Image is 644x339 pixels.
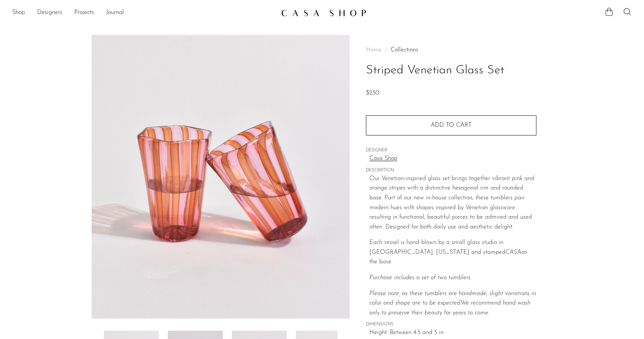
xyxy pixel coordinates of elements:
[366,321,536,328] span: DIMENSIONS
[369,154,536,164] a: Casa Shop
[366,61,536,80] h1: Striped Venetian Glass Set
[366,90,379,96] span: $250
[366,47,381,53] span: Home
[366,47,536,53] nav: Breadcrumbs
[431,122,472,128] span: Add to cart
[369,275,472,281] em: Purchase includes a set of two tumblers.
[92,35,350,319] img: Striped Venetian Glass Set
[391,47,418,53] a: Collections
[369,238,536,267] p: Each vessel is hand blown by a small glass studio in [GEOGRAPHIC_DATA], [US_STATE] and stamped on...
[369,291,536,306] em: Please note, as these tumblers are handmade, slight variations in color and shape are to be expec...
[37,8,62,18] a: Designers
[366,147,536,154] span: DESIGNER
[505,249,521,255] em: CASA
[12,6,275,19] ul: NEW HEADER MENU
[369,174,536,232] p: Our Venetian-inspired glass set brings together vibrant pink and orange stripes with a distinctiv...
[12,8,25,18] a: Shop
[369,328,536,338] span: Height: Between 4.5 and 5 in
[12,6,275,19] nav: Desktop navigation
[366,115,536,135] button: Add to cart
[366,167,536,174] span: DESCRIPTION
[369,300,530,316] em: We recommend hand wash only to preserve their beauty for years to come.
[74,8,94,18] a: Projects
[106,8,124,18] a: Journal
